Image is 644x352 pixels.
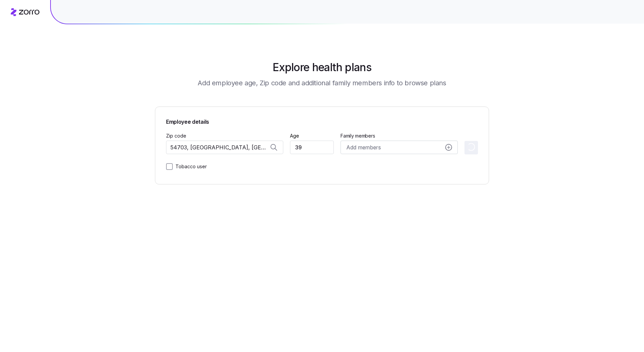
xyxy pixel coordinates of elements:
[445,144,452,151] svg: add icon
[341,141,458,154] button: Add membersadd icon
[166,132,186,140] label: Zip code
[272,59,372,76] h1: Explore health plans
[290,141,334,154] input: Add age
[198,78,446,88] h3: Add employee age, Zip code and additional family members info to browse plans
[346,143,381,152] span: Add members
[341,133,458,139] span: Family members
[166,118,478,126] span: Employee details
[173,163,207,171] label: Tobacco user
[166,141,283,154] input: Zip code
[290,132,299,140] label: Age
